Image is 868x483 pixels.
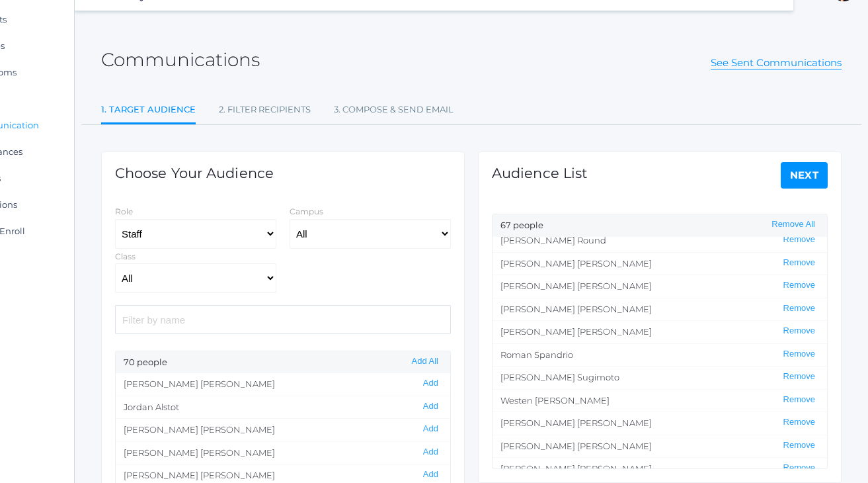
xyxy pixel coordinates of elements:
[419,447,442,458] button: Add
[779,371,819,382] button: Remove
[115,165,274,181] h1: Choose Your Audience
[493,229,827,252] li: [PERSON_NAME] Round
[419,423,442,435] button: Add
[493,275,827,298] li: [PERSON_NAME] [PERSON_NAME]
[493,412,827,435] li: [PERSON_NAME] [PERSON_NAME]
[116,418,450,441] li: [PERSON_NAME] [PERSON_NAME]
[493,320,827,343] li: [PERSON_NAME] [PERSON_NAME]
[334,97,454,123] a: 3. Compose & Send Email
[101,50,260,70] h2: Communications
[779,234,819,245] button: Remove
[711,56,842,69] a: See Sent Communications
[493,343,827,367] li: Roman Spandrio
[419,378,442,389] button: Add
[408,356,442,367] button: Add All
[115,305,451,333] input: Filter by name
[493,435,827,458] li: [PERSON_NAME] [PERSON_NAME]
[492,165,588,181] h1: Audience List
[493,389,827,412] li: Westen [PERSON_NAME]
[779,440,819,451] button: Remove
[116,441,450,464] li: [PERSON_NAME] [PERSON_NAME]
[779,303,819,314] button: Remove
[781,162,828,189] a: Next
[101,97,196,125] a: 1. Target Audience
[116,373,450,396] li: [PERSON_NAME] [PERSON_NAME]
[779,417,819,428] button: Remove
[116,396,450,419] li: Jordan Alstot
[419,469,442,480] button: Add
[779,326,819,337] button: Remove
[779,257,819,269] button: Remove
[116,351,450,374] div: 70 people
[779,394,819,406] button: Remove
[290,206,323,216] label: Campus
[419,401,442,412] button: Add
[115,206,133,216] label: Role
[493,252,827,275] li: [PERSON_NAME] [PERSON_NAME]
[219,97,311,123] a: 2. Filter Recipients
[493,214,827,237] div: 67 people
[493,298,827,321] li: [PERSON_NAME] [PERSON_NAME]
[493,366,827,389] li: [PERSON_NAME] Sugimoto
[779,280,819,291] button: Remove
[768,219,819,230] button: Remove All
[779,462,819,474] button: Remove
[779,349,819,360] button: Remove
[115,251,136,261] label: Class
[493,457,827,480] li: [PERSON_NAME] [PERSON_NAME]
